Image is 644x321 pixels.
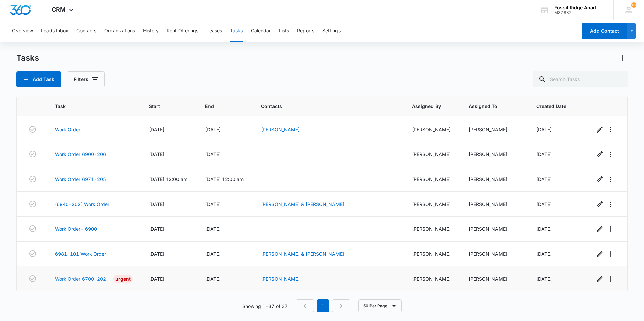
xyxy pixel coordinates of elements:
span: Start [149,103,179,110]
span: [DATE] [205,127,221,132]
div: account id [554,10,604,15]
div: [PERSON_NAME] [412,176,452,183]
button: Tasks [230,20,243,42]
button: History [143,20,159,42]
div: notifications count [631,2,636,8]
nav: Pagination [296,299,350,312]
button: Filters [67,71,105,87]
div: [PERSON_NAME] [412,201,452,208]
span: [DATE] [536,201,552,207]
button: Contacts [76,20,96,42]
button: Organizations [104,20,135,42]
span: [DATE] 12:00 am [149,176,187,182]
button: Lists [279,20,289,42]
button: 50 Per Page [358,299,402,312]
span: [DATE] [149,151,164,157]
span: CRM [52,6,66,13]
span: [DATE] [149,127,164,132]
div: [PERSON_NAME] [469,126,520,133]
a: [PERSON_NAME] & [PERSON_NAME] [261,201,344,207]
span: [DATE] [536,127,552,132]
button: Leads Inbox [41,20,68,42]
span: [DATE] [536,176,552,182]
div: Urgent [113,275,133,283]
span: Assigned By [412,103,443,110]
span: [DATE] [536,251,552,257]
button: Leases [206,20,222,42]
button: Rent Offerings [167,20,198,42]
span: [DATE] [149,276,164,282]
div: [PERSON_NAME] [469,201,520,208]
span: [DATE] [149,201,164,207]
a: [PERSON_NAME] & [PERSON_NAME] [261,251,344,257]
div: [PERSON_NAME] [412,275,452,282]
span: [DATE] [149,251,164,257]
div: [PERSON_NAME] [412,151,452,158]
div: [PERSON_NAME] [469,176,520,183]
span: [DATE] [536,276,552,282]
input: Search Tasks [533,71,628,87]
div: [PERSON_NAME] [412,126,452,133]
span: [DATE] [205,151,221,157]
span: [DATE] [205,201,221,207]
span: [DATE] [149,226,164,232]
h1: Tasks [16,53,39,63]
div: account name [554,5,604,10]
div: [PERSON_NAME] [469,225,520,233]
span: Created Date [536,103,568,110]
a: Work Order 6900-206 [55,151,106,158]
div: [PERSON_NAME] [412,250,452,257]
button: Overview [12,20,33,42]
a: (6940-202) Work Order [55,201,109,208]
a: [PERSON_NAME] [261,127,300,132]
span: [DATE] [205,276,221,282]
div: [PERSON_NAME] [469,250,520,257]
span: [DATE] [536,151,552,157]
a: Work Order 6971-205 [55,176,106,183]
button: Settings [322,20,341,42]
button: Calendar [251,20,271,42]
div: [PERSON_NAME] [469,151,520,158]
span: Assigned To [469,103,511,110]
span: [DATE] [536,226,552,232]
button: Actions [617,52,628,63]
div: [PERSON_NAME] [469,275,520,282]
span: [DATE] [205,226,221,232]
span: [DATE] 12:00 am [205,176,244,182]
span: 167 [631,2,636,8]
a: Work Order 6700-202 [55,275,106,282]
button: Add Contact [582,23,627,39]
a: [PERSON_NAME] [261,276,300,282]
span: [DATE] [205,251,221,257]
a: Work Order- 6900 [55,225,97,233]
span: Contacts [261,103,386,110]
button: Reports [297,20,314,42]
span: Task [55,103,123,110]
button: Add Task [16,71,61,87]
span: End [205,103,235,110]
p: Showing 1-37 of 37 [242,302,288,310]
em: 1 [317,299,329,312]
div: [PERSON_NAME] [412,225,452,233]
a: Work Order [55,126,80,133]
a: 6981-101 Work Order [55,250,106,257]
